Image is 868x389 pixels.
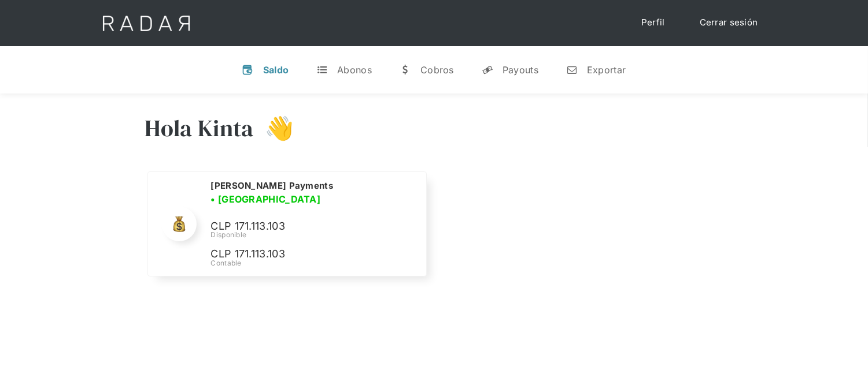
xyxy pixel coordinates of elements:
div: Disponible [210,230,412,240]
div: w [400,64,411,76]
a: Perfil [630,12,677,34]
p: CLP 171.113.103 [210,246,384,263]
div: Payouts [503,64,538,76]
h3: Hola Kinta [145,114,254,143]
div: Exportar [587,64,626,76]
h3: • [GEOGRAPHIC_DATA] [210,192,320,206]
div: Abonos [337,64,372,76]
div: y [482,64,493,76]
div: Cobros [420,64,454,76]
div: Saldo [263,64,289,76]
div: t [316,64,328,76]
div: v [242,64,254,76]
p: CLP 171.113.103 [210,218,384,235]
h3: 👋 [254,114,294,143]
div: Contable [210,258,412,268]
a: Cerrar sesión [688,12,770,34]
div: n [566,64,578,76]
h2: [PERSON_NAME] Payments [210,180,333,192]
